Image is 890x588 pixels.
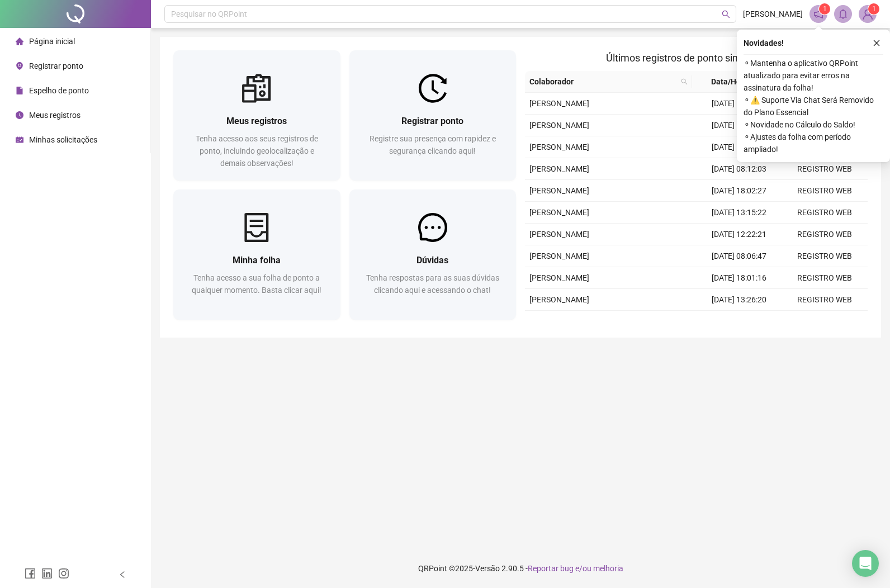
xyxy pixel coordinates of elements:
td: REGISTRO WEB [782,224,868,245]
span: Meus registros [226,116,287,126]
span: ⚬ Mantenha o aplicativo QRPoint atualizado para evitar erros na assinatura da folha! [744,57,883,94]
td: REGISTRO WEB [782,158,868,180]
span: left [119,571,126,578]
span: file [16,87,23,94]
span: clock-circle [16,111,23,119]
td: REGISTRO WEB [782,289,868,311]
a: Registrar pontoRegistre sua presença com rapidez e segurança clicando aqui! [349,50,517,181]
span: ⚬ Novidade no Cálculo do Saldo! [744,118,883,131]
span: ⚬ Ajustes da folha com período ampliado! [744,131,883,155]
span: 1 [872,5,876,13]
a: Minha folhaTenha acesso a sua folha de ponto a qualquer momento. Basta clicar aqui! [173,189,340,320]
span: Versão [475,564,500,573]
td: [DATE] 12:25:10 [697,311,782,333]
span: Tenha acesso aos seus registros de ponto, incluindo geolocalização e demais observações! [196,134,318,168]
span: Registre sua presença com rapidez e segurança clicando aqui! [370,134,496,155]
span: Minhas solicitações [29,135,97,144]
span: home [16,37,23,45]
td: REGISTRO WEB [782,202,868,224]
span: [PERSON_NAME] [529,295,589,304]
span: [PERSON_NAME] [529,99,589,108]
span: instagram [58,568,69,579]
span: schedule [16,136,23,144]
th: Data/Hora [692,71,776,93]
span: bell [838,9,848,19]
span: [PERSON_NAME] [529,143,589,151]
span: [PERSON_NAME] [529,230,589,239]
a: Meus registrosTenha acesso aos seus registros de ponto, incluindo geolocalização e demais observa... [173,50,340,181]
td: [DATE] 08:06:47 [697,245,782,267]
span: [PERSON_NAME] [529,164,589,173]
img: 87487 [859,6,876,22]
span: 1 [823,5,827,13]
span: Colaborador [529,75,676,88]
td: REGISTRO WEB [782,267,868,289]
footer: QRPoint © 2025 - 2.90.5 - [151,549,890,588]
td: REGISTRO WEB [782,180,868,202]
span: Novidades ! [744,37,784,49]
span: search [679,73,690,90]
td: [DATE] 13:26:20 [697,289,782,311]
td: [DATE] 18:02:27 [697,180,782,202]
span: [PERSON_NAME] [529,252,589,260]
td: [DATE] 13:30:30 [697,115,782,136]
span: environment [16,62,23,70]
span: ⚬ ⚠️ Suporte Via Chat Será Removido do Plano Essencial [744,94,883,118]
span: [PERSON_NAME] [529,186,589,195]
span: linkedin [41,568,53,579]
td: [DATE] 08:12:03 [697,158,782,180]
span: Registrar ponto [29,61,83,70]
td: REGISTRO WEB [782,311,868,333]
span: close [873,39,880,47]
td: [DATE] 18:01:16 [697,267,782,289]
span: Dúvidas [416,255,448,265]
span: [PERSON_NAME] [529,121,589,130]
span: Data/Hora [697,75,763,88]
span: notification [813,9,823,19]
td: [DATE] 12:42:42 [697,136,782,158]
span: Página inicial [29,37,75,46]
span: Tenha acesso a sua folha de ponto a qualquer momento. Basta clicar aqui! [192,273,321,295]
span: search [681,78,688,85]
div: Open Intercom Messenger [852,550,879,577]
td: [DATE] 13:15:22 [697,202,782,224]
span: Registrar ponto [401,116,463,126]
span: [PERSON_NAME] [743,8,803,20]
td: [DATE] 12:22:21 [697,224,782,245]
sup: 1 [819,3,830,15]
td: [DATE] 18:09:08 [697,93,782,115]
span: [PERSON_NAME] [529,208,589,217]
a: DúvidasTenha respostas para as suas dúvidas clicando aqui e acessando o chat! [349,189,517,320]
td: REGISTRO WEB [782,245,868,267]
span: Espelho de ponto [29,86,89,95]
span: Reportar bug e/ou melhoria [528,564,623,573]
span: [PERSON_NAME] [529,273,589,282]
span: Minha folha [233,255,281,265]
span: facebook [25,568,36,579]
span: search [722,10,730,18]
span: Tenha respostas para as suas dúvidas clicando aqui e acessando o chat! [366,273,499,295]
span: Meus registros [29,111,81,120]
span: Últimos registros de ponto sincronizados [606,52,787,64]
sup: Atualize o seu contato no menu Meus Dados [868,3,879,15]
